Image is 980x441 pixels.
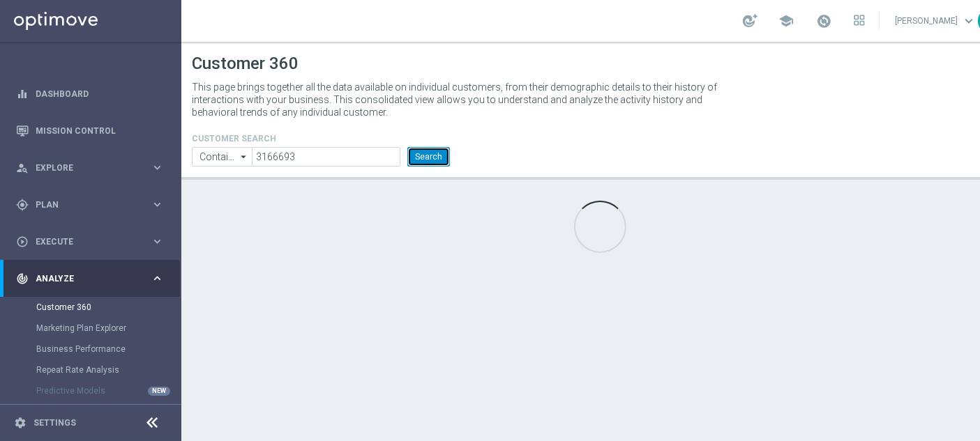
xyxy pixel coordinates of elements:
div: Repeat Rate Analysis [36,359,180,380]
a: Business Performance [36,343,145,355]
i: keyboard_arrow_right [151,272,164,285]
button: Mission Control [15,125,165,137]
button: track_changes Analyze keyboard_arrow_right [15,273,165,284]
a: Repeat Rate Analysis [36,364,145,376]
a: Settings [33,419,76,427]
span: Analyze [36,274,151,283]
h4: CUSTOMER SEARCH [192,134,450,144]
div: Mission Control [16,112,164,149]
div: Cohorts Analysis [36,401,180,422]
div: Customer 360 [36,297,180,318]
input: Enter CID, Email, name or phone [252,147,400,167]
div: Plan [16,199,151,211]
i: keyboard_arrow_right [151,161,164,174]
i: keyboard_arrow_right [151,235,164,248]
i: keyboard_arrow_right [151,198,164,211]
button: equalizer Dashboard [15,88,165,100]
span: school [778,13,794,29]
i: settings [14,417,27,429]
i: gps_fixed [16,199,29,211]
a: [PERSON_NAME]keyboard_arrow_down [894,10,978,31]
i: play_circle_outline [16,235,29,248]
a: Mission Control [36,112,164,149]
button: play_circle_outline Execute keyboard_arrow_right [15,236,165,247]
span: Execute [36,238,151,246]
button: person_search Explore keyboard_arrow_right [15,162,165,173]
div: Predictive Models [36,380,180,401]
span: Explore [36,164,151,172]
a: Customer 360 [36,302,145,313]
i: person_search [16,162,29,174]
input: Contains [192,147,252,167]
a: Dashboard [36,75,164,112]
div: Analyze [16,272,151,285]
div: NEW [148,387,170,396]
button: gps_fixed Plan keyboard_arrow_right [15,199,165,210]
div: Explore [16,162,151,174]
div: Business Performance [36,339,180,359]
div: Marketing Plan Explorer [36,318,180,339]
span: Plan [36,201,151,209]
i: equalizer [16,88,29,100]
a: Marketing Plan Explorer [36,323,145,334]
span: keyboard_arrow_down [961,13,977,29]
div: Dashboard [16,75,164,112]
i: arrow_drop_down [237,148,251,166]
p: This page brings together all the data available on individual customers, from their demographic ... [192,81,729,118]
i: track_changes [16,272,29,285]
button: Search [407,147,450,167]
div: Execute [16,235,151,248]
